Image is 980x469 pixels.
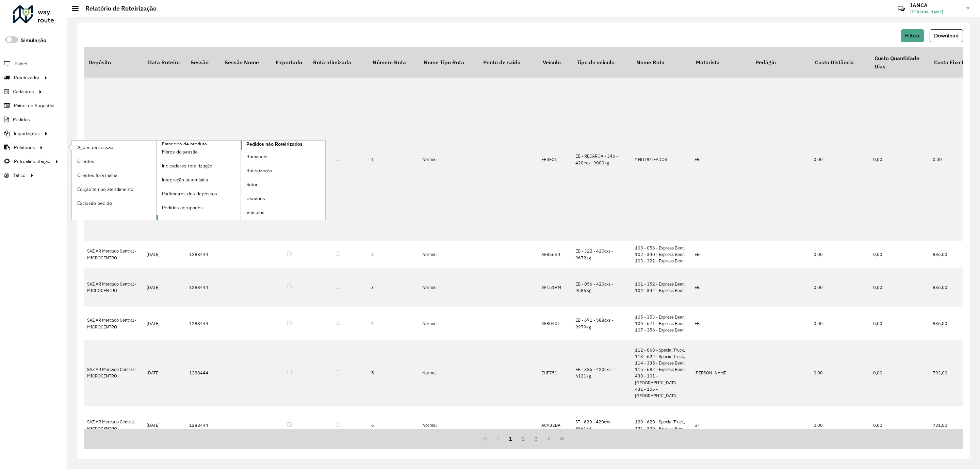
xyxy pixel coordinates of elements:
[246,141,303,148] span: Pedidos não Roteirizados
[538,47,572,78] th: Veículo
[241,192,325,206] a: Usuários
[810,268,870,307] td: 0,00
[72,168,156,182] a: Clientes fora malha
[810,307,870,340] td: 0,00
[72,141,241,220] a: Fator tipo de produto
[143,268,186,307] td: [DATE]
[870,47,929,78] th: Custo Quantidade Dias
[77,172,117,179] span: Clientes fora malha
[910,9,961,15] span: [PERSON_NAME]
[143,47,186,78] th: Data Roteiro
[368,406,419,445] td: 6
[572,406,632,445] td: ST - 620 - 420cxs - 8561kg
[186,241,220,268] td: 1288444
[241,164,325,178] a: Roteirização
[13,88,34,95] span: Cadastros
[186,340,220,406] td: 1288444
[77,144,113,151] span: Ações da sessão
[13,172,26,179] span: Tático
[157,187,241,201] a: Parâmetros dos depósitos
[530,432,543,445] button: 3
[143,406,186,445] td: [DATE]
[870,241,929,268] td: 0,00
[555,432,568,445] button: Last Page
[810,406,870,445] td: 0,00
[419,78,478,241] td: Normal
[538,340,572,406] td: EHF751
[538,268,572,307] td: AF151HM
[572,307,632,340] td: EB - 671 - 588cxs - 9979kg
[72,196,156,210] a: Exclusão pedido
[632,406,691,445] td: 120 - 620 - Special Truck, 121 - 370 - Express Beer
[308,47,368,78] th: Rota otimizada
[157,145,241,159] a: Filtros da sessão
[572,268,632,307] td: EB - 056 - 420cxs - 9586Kg
[162,141,207,148] span: Fator tipo de produto
[143,241,186,268] td: [DATE]
[632,78,691,241] td: * NO RUTEADOS
[157,141,326,220] a: Pedidos não Roteirizados
[691,241,751,268] td: EB
[419,268,478,307] td: Normal
[572,241,632,268] td: EB - 322 - 420cxs - 9672kg
[13,116,30,123] span: Pedidos
[84,307,143,340] td: SAZ AR Mercado Central - MICROCENTRO
[419,406,478,445] td: Normal
[632,307,691,340] td: 105 - 353 - Express Beer, 106 - 671 - Express Beer, 107 - 356 - Express Beer
[77,186,133,193] span: Edição tempo atendimento
[538,406,572,445] td: AC932BA
[504,432,517,445] button: 1
[632,241,691,268] td: 100 - 056 - Express Beer, 102 - 340 - Express Beer, 103 - 322 - Express Beer
[368,307,419,340] td: 4
[186,78,220,241] td: 1288444
[368,340,419,406] td: 5
[870,307,929,340] td: 0,00
[810,47,870,78] th: Custo Distância
[186,47,220,78] th: Sessão
[419,47,478,78] th: Nome Tipo Rota
[157,159,241,173] a: Indicadores roteirização
[157,201,241,215] a: Pedidos agrupados
[419,307,478,340] td: Normal
[901,29,924,42] button: Filtrar
[538,241,572,268] td: AE856RR
[870,340,929,406] td: 0,00
[810,241,870,268] td: 0,00
[21,36,46,45] label: Simulação
[14,130,40,137] span: Importações
[143,340,186,406] td: [DATE]
[14,144,35,151] span: Relatórios
[691,307,751,340] td: EB
[934,33,959,38] span: Download
[368,47,419,78] th: Número Rota
[419,340,478,406] td: Normal
[162,190,217,197] span: Parâmetros dos depósitos
[72,141,156,154] a: Ações da sessão
[368,78,419,241] td: 1
[691,340,751,406] td: [PERSON_NAME]
[186,268,220,307] td: 1288444
[870,78,929,241] td: 0,00
[84,241,143,268] td: SAZ AR Mercado Central - MICROCENTRO
[15,60,27,67] span: Painel
[72,182,156,196] a: Edição tempo atendimento
[220,47,271,78] th: Sessão Nome
[84,406,143,445] td: SAZ AR Mercado Central - MICROCENTRO
[419,241,478,268] td: Normal
[241,150,325,164] a: Romaneio
[72,155,156,168] a: Clientes
[691,78,751,241] td: EB
[632,47,691,78] th: Nome Rota
[751,47,810,78] th: Pedágio
[84,78,143,241] td: SAZ AR Mercado Central - MICROCENTRO
[14,102,54,109] span: Painel de Sugestão
[368,241,419,268] td: 2
[870,406,929,445] td: 0,00
[543,432,556,445] button: Next Page
[538,307,572,340] td: AF804RI
[572,78,632,241] td: EB - RECARGA - 346 - 420cxs - 9000kg
[14,158,50,165] span: Retroalimentação
[905,33,920,38] span: Filtrar
[691,268,751,307] td: EB
[538,78,572,241] td: EBREC1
